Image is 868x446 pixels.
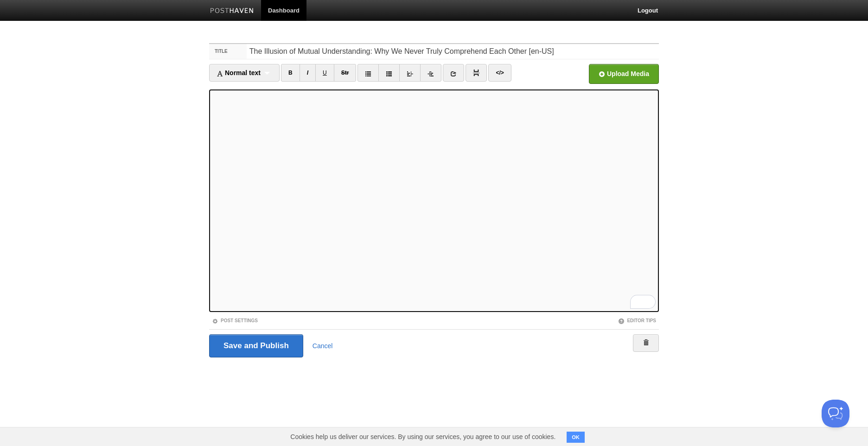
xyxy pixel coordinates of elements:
a: </> [488,64,511,82]
span: Normal text [217,69,261,76]
a: I [300,64,316,82]
a: Str [334,64,357,82]
input: Save and Publish [209,334,303,357]
a: B [281,64,300,82]
a: Cancel [313,342,333,350]
a: Editor Tips [618,318,656,323]
span: Cookies help us deliver our services. By using our services, you agree to our use of cookies. [281,427,565,446]
img: Posthaven-bar [210,8,254,15]
button: OK [567,432,585,443]
a: Post Settings [212,318,258,323]
del: Str [341,70,349,76]
iframe: Help Scout Beacon - Open [822,400,849,427]
label: Title [209,44,247,59]
img: pagebreak-icon.png [473,70,479,76]
a: U [315,64,334,82]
